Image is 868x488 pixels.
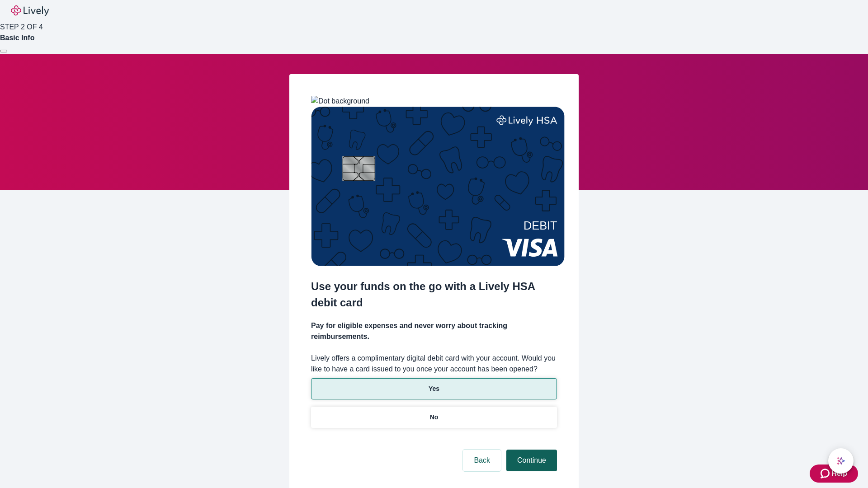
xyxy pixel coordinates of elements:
p: Yes [429,384,439,394]
svg: Lively AI Assistant [836,456,845,465]
h2: Use your funds on the go with a Lively HSA debit card [311,278,557,311]
button: chat [828,448,854,474]
button: Continue [506,450,557,471]
button: Back [463,450,501,471]
p: No [430,413,439,422]
label: Lively offers a complimentary digital debit card with your account. Would you like to have a card... [311,353,557,375]
img: Debit card [311,107,565,266]
button: Zendesk support iconHelp [810,465,858,483]
img: Lively [11,5,49,16]
button: Yes [311,378,557,399]
button: No [311,407,557,428]
img: Dot background [311,96,369,107]
span: Help [831,468,847,479]
h4: Pay for eligible expenses and never worry about tracking reimbursements. [311,320,557,342]
svg: Zendesk support icon [821,468,831,479]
